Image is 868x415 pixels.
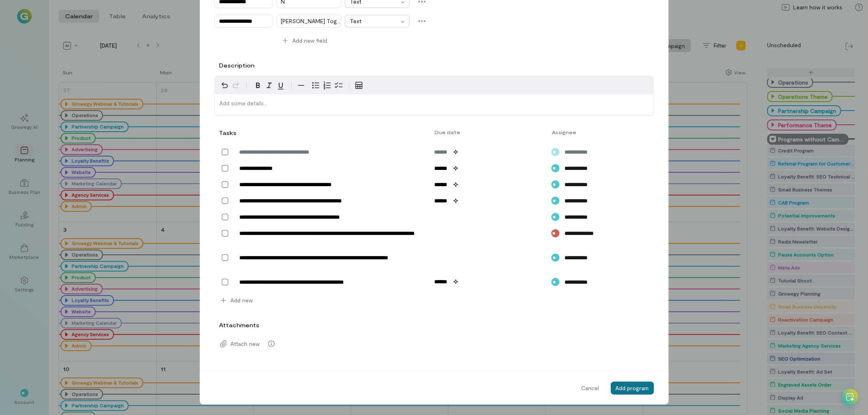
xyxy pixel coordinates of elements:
[214,336,654,352] div: Attach new
[333,80,344,91] button: Check list
[219,80,230,91] button: Undo Ctrl+Z
[310,80,321,91] button: Bulleted list
[252,80,264,91] button: Bold
[430,129,547,135] div: Due date
[293,37,328,45] span: Add new field
[231,296,253,304] span: Add new
[310,80,344,91] div: toggle group
[275,80,286,91] button: Underline
[215,94,654,115] div: editable markdown
[611,382,654,395] button: Add program
[582,384,599,392] span: Cancel
[264,80,275,91] button: Italic
[219,129,235,137] div: Tasks
[321,80,333,91] button: Numbered list
[219,61,255,70] label: Description
[616,385,649,391] span: Add program
[231,340,260,348] span: Attach new
[547,129,625,135] div: Assignee
[219,321,260,329] label: Attachments
[277,17,341,25] div: [PERSON_NAME] Together Mpowering Innovation [STREET_ADDRESS][PERSON_NAME]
